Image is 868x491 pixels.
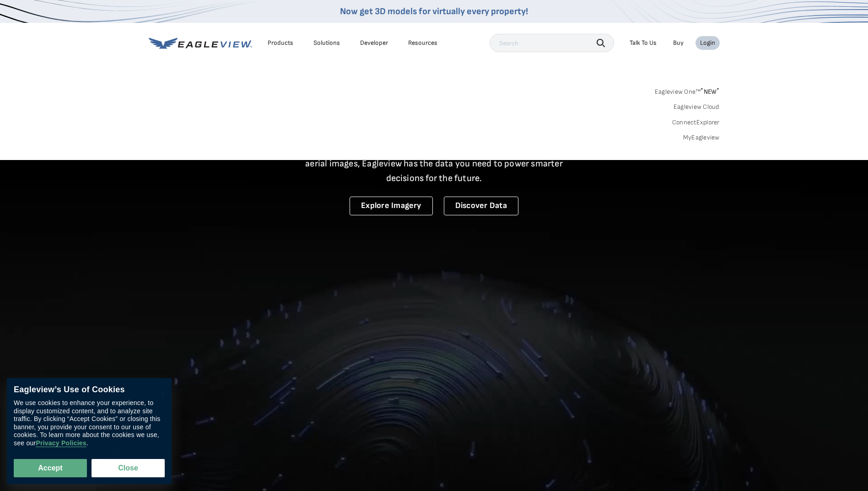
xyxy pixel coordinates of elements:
[268,39,293,47] div: Products
[674,103,720,111] a: Eagleview Cloud
[92,459,165,477] button: Close
[313,39,340,47] div: Solutions
[36,440,86,448] a: Privacy Policies
[672,118,720,127] a: ConnectExplorer
[408,39,437,47] div: Resources
[673,39,684,47] a: Buy
[444,197,518,215] a: Discover Data
[294,142,574,186] p: A new era starts here. Built on more than 3.5 billion high-resolution aerial images, Eagleview ha...
[340,6,528,17] a: Now get 3D models for virtually every property!
[683,133,720,142] a: MyEagleview
[630,39,657,47] div: Talk To Us
[14,385,165,395] div: Eagleview’s Use of Cookies
[490,34,614,52] input: Search
[14,400,165,448] div: We use cookies to enhance your experience, to display customized content, and to analyze site tra...
[701,88,719,96] span: NEW
[700,39,715,47] div: Login
[14,459,87,477] button: Accept
[655,85,720,96] a: Eagleview One™*NEW*
[360,39,388,47] a: Developer
[350,197,433,215] a: Explore Imagery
